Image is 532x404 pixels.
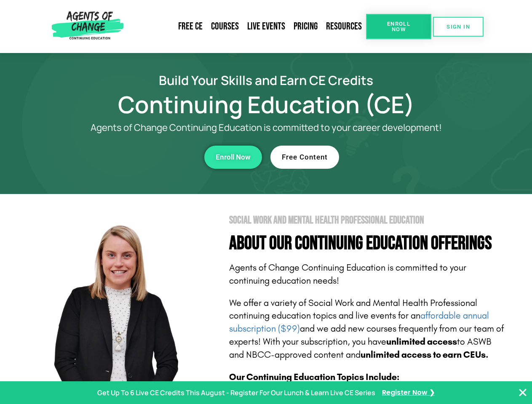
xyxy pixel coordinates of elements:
[229,215,506,226] h2: Social Work and Mental Health Professional Education
[446,24,470,29] span: SIGN IN
[26,95,506,114] h1: Continuing Education (CE)
[216,154,251,161] span: Enroll Now
[174,17,207,36] a: Free CE
[361,349,489,360] b: unlimited access to earn CEUs.
[518,388,528,398] button: Close Banner
[282,154,328,161] span: Free Content
[229,234,506,253] h4: About Our Continuing Education Offerings
[243,17,289,36] a: Live Events
[433,17,484,37] a: SIGN IN
[204,146,262,169] a: Enroll Now
[97,387,375,399] p: Get Up To 6 Live CE Credits This August - Register For Our Lunch & Learn Live CE Series
[229,297,506,361] p: We offer a variety of Social Work and Mental Health Professional continuing education topics and ...
[289,17,322,36] a: Pricing
[322,17,366,36] a: Resources
[229,262,466,286] span: Agents of Change Continuing Education is committed to your continuing education needs!
[60,122,473,133] p: Agents of Change Continuing Education is committed to your career development!
[270,146,339,169] a: Free Content
[386,336,457,347] b: unlimited access
[26,74,506,86] h2: Build Your Skills and Earn CE Credits
[380,21,418,32] span: Enroll Now
[366,14,431,39] a: Enroll Now
[229,372,399,383] b: Our Continuing Education Topics Include:
[382,387,435,399] a: Register Now ❯
[127,17,366,36] nav: Menu
[207,17,243,36] a: Courses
